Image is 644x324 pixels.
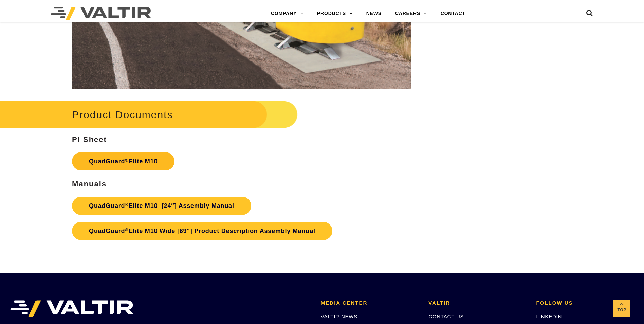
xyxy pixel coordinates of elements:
a: Top [613,300,630,317]
h2: MEDIA CENTER [321,300,418,306]
strong: Manuals [72,180,107,188]
a: PRODUCTS [310,7,360,20]
a: QuadGuard®Elite M10 [24″] Assembly Manual [72,197,251,215]
strong: PI Sheet [72,135,107,144]
a: VALTIR NEWS [321,313,357,319]
a: CONTACT [434,7,472,20]
a: CONTACT US [428,313,464,319]
a: CAREERS [388,7,434,20]
sup: ® [125,158,129,163]
sup: ® [125,202,129,207]
a: COMPANY [264,7,310,20]
a: QuadGuard®Elite M10 Wide [69″] Product Description Assembly Manual [72,222,332,240]
span: Top [613,306,630,314]
img: VALTIR [10,300,133,317]
sup: ® [125,227,129,232]
img: Valtir [51,7,151,20]
a: NEWS [360,7,388,20]
h2: FOLLOW US [536,300,634,306]
a: LINKEDIN [536,313,562,319]
h2: VALTIR [428,300,526,306]
a: QuadGuard®Elite M10 [72,152,174,170]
